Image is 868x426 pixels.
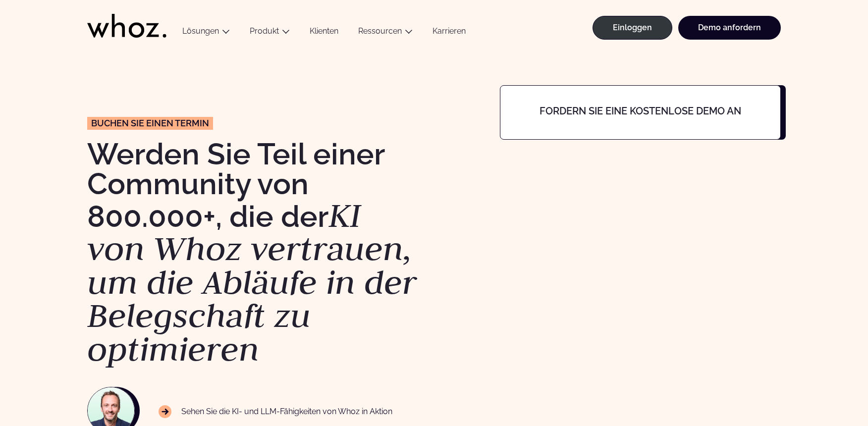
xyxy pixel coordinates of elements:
span: Buchen Sie einen Termin [91,119,209,128]
a: Ressourcen [358,26,402,36]
font: Lösungen [182,26,219,36]
button: Ressourcen [348,26,423,40]
h4: Fordern Sie eine kostenlose Demo an [532,106,750,116]
a: Klienten [300,26,348,40]
button: Lösungen [172,26,240,40]
a: Produkt [250,26,279,36]
a: Karrieren [423,26,476,40]
font: Sehen Sie die KI- und LLM-Fähigkeiten von Whoz in Aktion [181,405,392,418]
a: Demo anfordern [678,16,781,40]
button: Produkt [240,26,300,40]
em: KI von Whoz vertrauen, um die Abläufe in der Belegschaft zu optimieren [87,193,417,371]
h1: Werden Sie Teil einer Community von 800.000+, die der [87,139,424,366]
a: Einloggen [593,16,672,40]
